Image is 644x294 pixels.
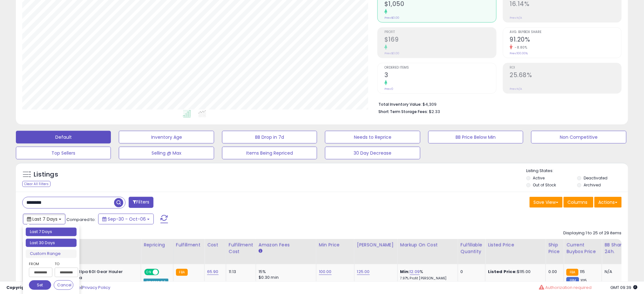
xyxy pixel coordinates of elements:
[39,242,138,248] div: Title
[207,269,219,275] a: 65.90
[29,261,51,267] label: From
[510,0,621,9] h2: 16.14%
[566,242,599,255] div: Current Buybox Price
[29,280,51,290] button: Set
[400,269,410,275] b: Min:
[384,87,393,91] small: Prev: 0
[510,87,522,91] small: Prev: N/A
[611,284,638,291] span: 2025-10-14 09:39 GMT
[384,36,496,44] h2: $169
[229,242,253,255] div: Fulfillment Cost
[6,284,30,291] strong: Copyright
[22,181,51,187] div: Clear All Filters
[16,131,111,144] button: Default
[510,66,621,70] span: ROI
[176,269,188,276] small: FBA
[98,214,154,224] button: Sep-30 - Oct-06
[533,175,545,181] label: Active
[428,131,523,144] button: BB Price Below Min
[568,199,588,205] span: Columns
[384,51,399,55] small: Prev: $0.00
[222,131,317,144] button: BB Drop in 7d
[144,242,171,248] div: Repricing
[55,261,73,267] label: To
[531,131,626,144] button: Non Competitive
[564,230,622,236] div: Displaying 1 to 25 of 29 items
[259,248,262,254] small: Amazon Fees.
[584,182,601,188] label: Archived
[129,197,153,208] button: Filters
[548,269,559,275] div: 0.00
[510,36,621,44] h2: 91.20%
[222,147,317,159] button: Items Being Repriced
[384,0,496,9] h2: $1,050
[384,30,496,34] span: Profit
[564,197,593,208] button: Columns
[461,269,480,275] div: 0
[378,102,422,107] b: Total Inventory Value:
[384,66,496,70] span: Ordered Items
[410,269,420,275] a: 12.09
[176,242,202,248] div: Fulfillment
[397,239,458,264] th: The percentage added to the cost of goods (COGS) that forms the calculator for Min & Max prices.
[605,269,626,275] div: N/A
[259,275,311,280] div: $0.30 min
[108,216,146,222] span: Sep-30 - Oct-06
[259,242,314,248] div: Amazon Fees
[357,269,370,275] a: 125.00
[319,269,332,275] a: 100.00
[429,109,440,115] span: $2.33
[584,175,607,181] label: Deactivated
[26,228,77,236] li: Last 7 Days
[82,284,110,291] a: Privacy Policy
[6,285,110,291] div: seller snap | |
[488,242,543,248] div: Listed Price
[54,280,73,290] button: Cancel
[488,269,517,275] b: Listed Price:
[325,131,420,144] button: Needs to Reprice
[229,269,251,275] div: 11.13
[384,71,496,80] h2: 3
[259,269,311,275] div: 15%
[594,197,622,208] button: Actions
[207,242,223,248] div: Cost
[526,168,628,174] p: Listing States:
[461,242,483,255] div: Fulfillable Quantity
[16,147,111,159] button: Top Sellers
[384,16,399,20] small: Prev: $0.00
[566,269,578,276] small: FBA
[510,30,621,34] span: Avg. Buybox Share
[23,214,65,224] button: Last 7 Days
[400,242,455,248] div: Markup on Cost
[66,217,96,223] span: Compared to:
[510,16,522,20] small: Prev: N/A
[580,269,585,275] span: 115
[158,270,168,275] span: OFF
[513,45,527,50] small: -8.80%
[400,269,453,281] div: %
[530,197,563,208] button: Save View
[488,269,541,275] div: $115.00
[145,270,153,275] span: ON
[548,242,561,255] div: Ship Price
[325,147,420,159] button: 30 Day Decrease
[378,100,617,108] li: $4,309
[357,242,395,248] div: [PERSON_NAME]
[26,250,77,258] li: Custom Range
[533,182,556,188] label: Out of Stock
[319,242,352,248] div: Min Price
[378,109,428,114] b: Short Term Storage Fees:
[55,269,132,282] b: Cotopaxi Allpa 60l Gear Hauler Tote, Del Dia
[26,239,77,247] li: Last 30 Days
[605,242,628,255] div: BB Share 24h.
[32,216,58,222] span: Last 7 Days
[510,71,621,80] h2: 25.68%
[34,170,58,179] h5: Listings
[119,147,214,159] button: Selling @ Max
[510,51,528,55] small: Prev: 100.00%
[119,131,214,144] button: Inventory Age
